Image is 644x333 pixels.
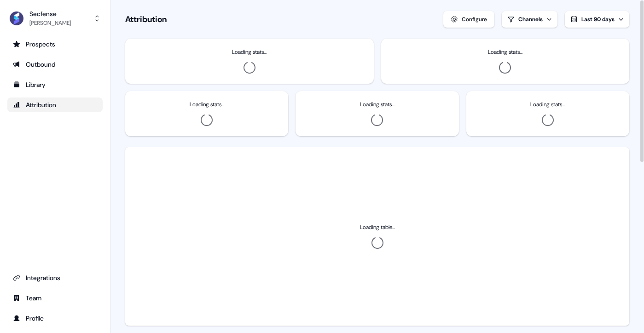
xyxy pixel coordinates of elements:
button: Channels [502,11,557,28]
a: Go to team [7,291,103,305]
h3: Loading stats... [190,100,224,109]
div: Outbound [13,60,97,69]
span: Last 90 days [581,16,615,23]
a: Go to attribution [7,98,103,112]
h3: Loading stats... [232,47,267,57]
button: Secfense[PERSON_NAME] [7,7,103,29]
div: Library [13,80,97,89]
a: Go to profile [7,311,103,326]
div: Secfense [29,9,71,18]
h3: Loading stats... [488,47,522,57]
div: Prospects [13,40,97,49]
h1: Attribution [125,14,167,25]
div: Team [13,293,97,303]
div: [PERSON_NAME] [29,18,71,28]
button: Configure [443,11,494,28]
h3: Loading stats... [530,100,565,109]
div: Configure [462,15,487,24]
div: Attribution [13,100,97,109]
a: Go to outbound experience [7,57,103,72]
div: Profile [13,314,97,323]
div: Integrations [13,273,97,282]
button: Last 90 days [565,11,629,28]
a: Go to integrations [7,270,103,285]
a: Go to prospects [7,37,103,52]
a: Go to templates [7,77,103,92]
h3: Loading stats... [360,100,395,109]
div: Loading table... [360,223,395,232]
div: Channels [518,15,543,23]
